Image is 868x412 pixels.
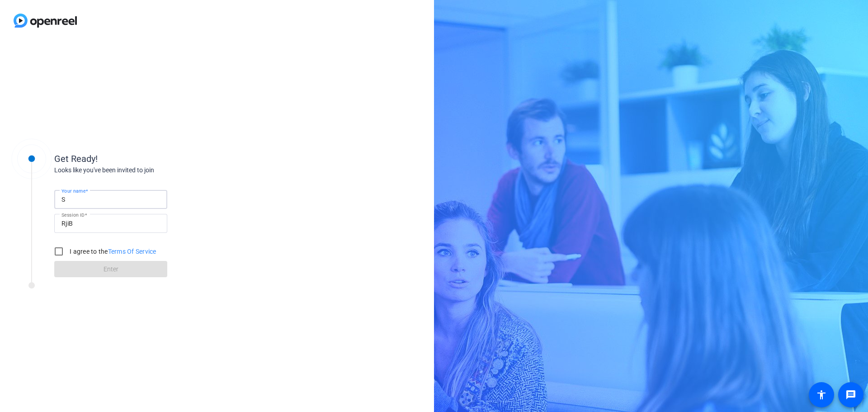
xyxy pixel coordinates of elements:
[108,248,156,255] a: Terms Of Service
[68,247,156,256] label: I agree to the
[61,212,85,218] mat-label: Session ID
[54,152,235,166] div: Get Ready!
[61,188,85,194] mat-label: Your name
[845,389,856,400] mat-icon: message
[816,389,827,400] mat-icon: accessibility
[54,166,235,175] div: Looks like you've been invited to join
